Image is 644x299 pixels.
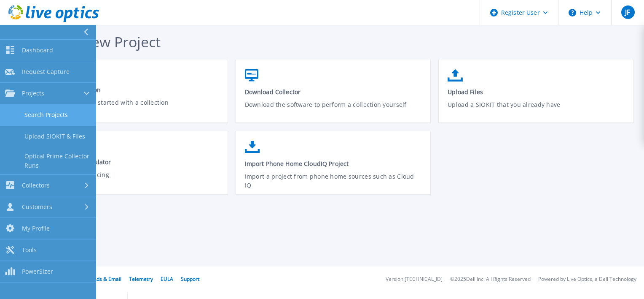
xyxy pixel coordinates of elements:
span: Download Collector [245,88,422,96]
p: Compare Cloud Pricing [42,170,219,190]
a: EULA [161,275,173,283]
span: Customers [22,203,52,211]
span: Cloud Pricing Calculator [42,158,219,166]
span: Request a Collection [42,86,219,94]
li: Version: [TECHNICAL_ID] [386,277,443,282]
a: Telemetry [129,275,153,283]
span: Request Capture [22,68,70,76]
a: Support [181,275,199,283]
li: Powered by Live Optics, a Dell Technology [538,277,636,282]
span: PowerSizer [22,268,53,275]
a: Download CollectorDownload the software to perform a collection yourself [236,65,431,125]
a: Upload FilesUpload a SIOKIT that you already have [439,65,633,125]
span: Projects [22,90,44,97]
span: Start a New Project [33,32,161,52]
p: Upload a SIOKIT that you already have [448,100,625,120]
span: Dashboard [22,46,53,54]
span: JF [625,9,630,16]
span: My Profile [22,225,50,232]
span: Import Phone Home CloudIQ Project [245,160,422,168]
span: Upload Files [448,88,625,96]
p: Get your customer started with a collection [42,98,219,117]
a: Ads & Email [93,275,121,283]
p: Download the software to perform a collection yourself [245,100,422,120]
span: Tools [22,246,37,254]
li: © 2025 Dell Inc. All Rights Reserved [450,277,531,282]
p: Import a project from phone home sources such as Cloud IQ [245,172,422,191]
a: Cloud Pricing CalculatorCompare Cloud Pricing [33,137,228,196]
span: Collectors [22,182,50,189]
a: Request a CollectionGet your customer started with a collection [33,65,228,123]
